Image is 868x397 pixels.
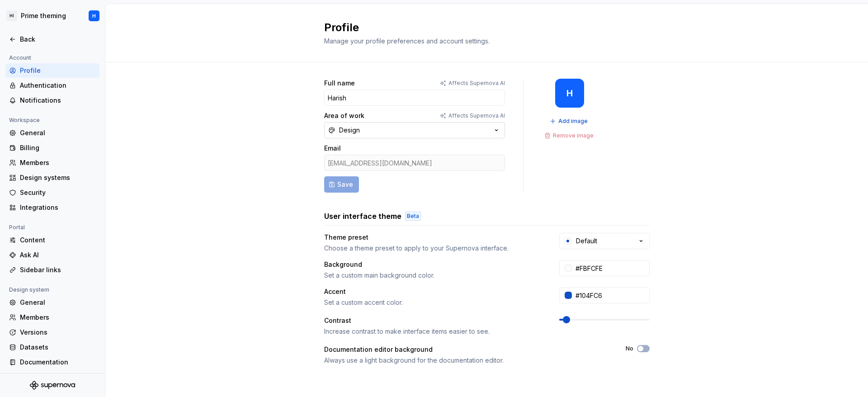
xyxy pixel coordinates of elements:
div: Contrast [324,316,543,325]
span: Manage your profile preferences and account settings. [324,37,490,45]
div: Versions [20,328,96,337]
div: Design [339,126,360,135]
div: Profile [20,66,96,75]
div: Back [20,35,96,44]
h2: Profile [324,20,639,35]
div: Choose a theme preset to apply to your Supernova interface. [324,244,543,253]
div: Increase contrast to make interface items easier to see. [324,327,543,336]
div: Theme preset [324,233,543,242]
label: Email [324,144,341,153]
a: Security [5,185,99,200]
div: Background [324,260,543,269]
button: Add image [547,115,592,128]
button: Default [559,233,650,249]
div: General [20,128,96,137]
input: #FFFFFF [572,260,650,276]
div: Default [576,236,597,246]
div: Sidebar links [20,265,96,274]
h3: User interface theme [324,211,401,222]
div: Design system [5,284,53,295]
input: #104FC6 [572,287,650,303]
div: Account [5,52,35,63]
button: HIPrime themingH [2,6,103,26]
div: Set a custom accent color. [324,298,543,307]
a: Design systems [5,170,99,185]
div: Accent [324,287,543,296]
label: Area of work [324,111,364,120]
a: Authentication [5,78,99,93]
div: Members [20,313,96,322]
div: Always use a light background for the documentation editor. [324,356,609,365]
div: HI [6,10,17,21]
a: Members [5,310,99,325]
div: Authentication [20,81,96,90]
div: Integrations [20,203,96,212]
div: Ask AI [20,250,96,260]
div: Beta [405,212,421,221]
div: Documentation [20,358,96,367]
div: H [566,90,573,97]
a: General [5,126,99,140]
span: Add image [558,118,588,125]
a: Datasets [5,340,99,354]
a: General [5,295,99,310]
div: Prime theming [21,11,66,20]
label: Full name [324,79,355,88]
div: Billing [20,143,96,152]
a: Members [5,156,99,170]
div: H [92,12,96,19]
div: Design systems [20,173,96,182]
p: Affects Supernova AI [448,80,505,87]
a: Profile [5,63,99,78]
div: Portal [5,222,28,233]
div: Documentation editor background [324,345,609,354]
svg: Supernova Logo [30,381,75,390]
a: Content [5,233,99,247]
a: Versions [5,325,99,340]
div: Datasets [20,343,96,352]
div: General [20,298,96,307]
a: Back [5,32,99,47]
a: Integrations [5,200,99,215]
div: Notifications [20,96,96,105]
div: Workspace [5,115,43,126]
p: Affects Supernova AI [448,112,505,119]
a: Ask AI [5,248,99,262]
div: Security [20,188,96,197]
div: Members [20,158,96,167]
label: No [626,345,633,352]
a: Documentation [5,355,99,369]
a: Notifications [5,93,99,108]
a: Sidebar links [5,263,99,277]
a: Billing [5,141,99,155]
div: Content [20,236,96,245]
div: Set a custom main background color. [324,271,543,280]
